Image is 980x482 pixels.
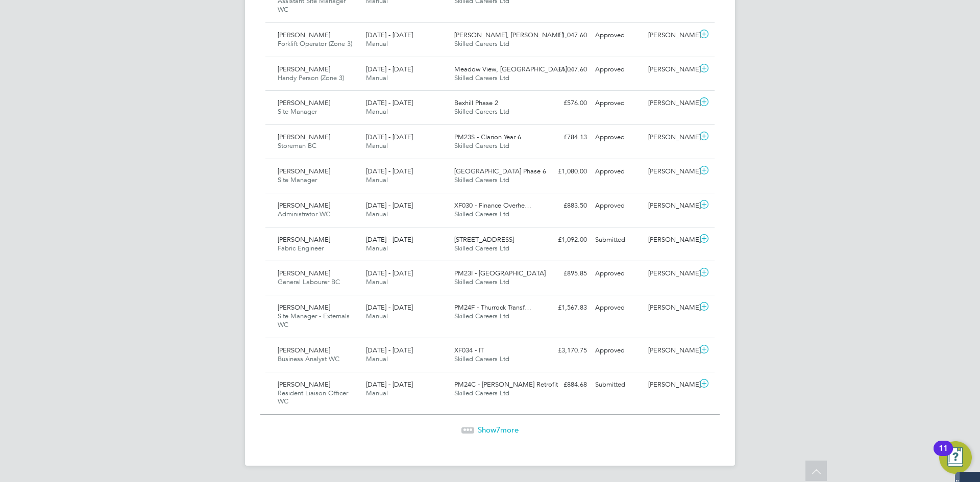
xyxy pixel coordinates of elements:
[644,299,697,316] div: [PERSON_NAME]
[538,163,591,180] div: £1,080.00
[454,210,509,218] span: Skilled Careers Ltd
[454,31,563,39] span: [PERSON_NAME], [PERSON_NAME]
[591,376,644,393] div: Submitted
[366,389,388,397] span: Manual
[366,244,388,252] span: Manual
[454,175,509,184] span: Skilled Careers Ltd
[644,232,697,248] div: [PERSON_NAME]
[278,65,330,73] span: [PERSON_NAME]
[538,129,591,146] div: £784.13
[278,167,330,175] span: [PERSON_NAME]
[278,277,340,286] span: General Labourer BC
[278,346,330,354] span: [PERSON_NAME]
[366,39,388,48] span: Manual
[644,61,697,78] div: [PERSON_NAME]
[591,129,644,146] div: Approved
[278,312,350,329] span: Site Manager - Externals WC
[278,269,330,277] span: [PERSON_NAME]
[366,354,388,363] span: Manual
[454,133,521,141] span: PM23S - Clarion Year 6
[591,265,644,282] div: Approved
[538,27,591,44] div: £1,047.60
[278,133,330,141] span: [PERSON_NAME]
[644,197,697,214] div: [PERSON_NAME]
[591,95,644,112] div: Approved
[454,201,531,210] span: XF030 - Finance Overhe…
[644,27,697,44] div: [PERSON_NAME]
[278,107,317,116] span: Site Manager
[278,354,339,363] span: Business Analyst WC
[278,98,330,107] span: [PERSON_NAME]
[538,376,591,393] div: £884.68
[644,376,697,393] div: [PERSON_NAME]
[538,265,591,282] div: £895.85
[366,133,413,141] span: [DATE] - [DATE]
[366,235,413,244] span: [DATE] - [DATE]
[366,346,413,354] span: [DATE] - [DATE]
[591,342,644,359] div: Approved
[366,210,388,218] span: Manual
[478,425,519,435] span: Show more
[278,235,330,244] span: [PERSON_NAME]
[591,27,644,44] div: Approved
[644,95,697,112] div: [PERSON_NAME]
[591,197,644,214] div: Approved
[366,31,413,39] span: [DATE] - [DATE]
[366,98,413,107] span: [DATE] - [DATE]
[454,235,514,244] span: [STREET_ADDRESS]
[278,31,330,39] span: [PERSON_NAME]
[644,265,697,282] div: [PERSON_NAME]
[538,232,591,248] div: £1,092.00
[278,175,317,184] span: Site Manager
[454,380,558,389] span: PM24C - [PERSON_NAME] Retrofit
[454,346,484,354] span: XF034 - IT
[454,303,531,312] span: PM24F - Thurrock Transf…
[278,389,348,406] span: Resident Liaison Officer WC
[454,73,509,82] span: Skilled Careers Ltd
[366,269,413,277] span: [DATE] - [DATE]
[278,201,330,210] span: [PERSON_NAME]
[366,73,388,82] span: Manual
[454,98,498,107] span: Bexhill Phase 2
[366,175,388,184] span: Manual
[644,163,697,180] div: [PERSON_NAME]
[366,167,413,175] span: [DATE] - [DATE]
[278,141,316,150] span: Storeman BC
[538,61,591,78] div: £1,047.60
[591,299,644,316] div: Approved
[538,342,591,359] div: £3,170.75
[939,448,948,462] div: 11
[278,39,352,48] span: Forklift Operator (Zone 3)
[939,441,972,474] button: Open Resource Center, 11 new notifications
[454,167,546,175] span: [GEOGRAPHIC_DATA] Phase 6
[454,389,509,397] span: Skilled Careers Ltd
[454,141,509,150] span: Skilled Careers Ltd
[278,210,330,218] span: Administrator WC
[454,354,509,363] span: Skilled Careers Ltd
[454,312,509,320] span: Skilled Careers Ltd
[538,197,591,214] div: £883.50
[366,303,413,312] span: [DATE] - [DATE]
[454,269,546,277] span: PM23I - [GEOGRAPHIC_DATA]
[454,107,509,116] span: Skilled Careers Ltd
[366,312,388,320] span: Manual
[366,380,413,389] span: [DATE] - [DATE]
[538,299,591,316] div: £1,567.83
[278,73,344,82] span: Handy Person (Zone 3)
[591,232,644,248] div: Submitted
[454,65,574,73] span: Meadow View, [GEOGRAPHIC_DATA]…
[591,163,644,180] div: Approved
[366,141,388,150] span: Manual
[454,39,509,48] span: Skilled Careers Ltd
[278,244,324,252] span: Fabric Engineer
[366,107,388,116] span: Manual
[366,201,413,210] span: [DATE] - [DATE]
[278,303,330,312] span: [PERSON_NAME]
[454,277,509,286] span: Skilled Careers Ltd
[644,129,697,146] div: [PERSON_NAME]
[538,95,591,112] div: £576.00
[454,244,509,252] span: Skilled Careers Ltd
[591,61,644,78] div: Approved
[366,277,388,286] span: Manual
[644,342,697,359] div: [PERSON_NAME]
